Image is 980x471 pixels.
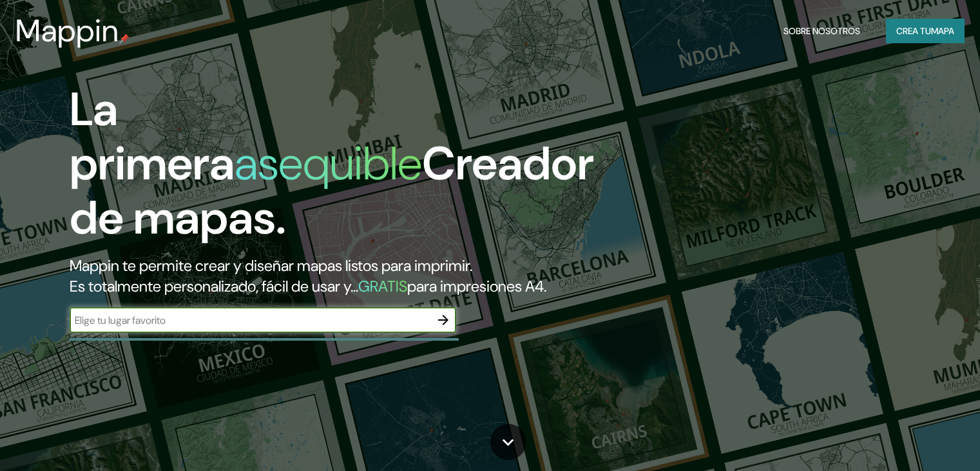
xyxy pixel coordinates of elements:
[119,34,130,44] img: pin de mapeo
[407,276,546,296] font: para impresiones A4.
[70,134,594,248] font: Creador de mapas.
[931,25,954,37] font: mapa
[896,25,931,37] font: Crea tu
[70,313,430,328] input: Elige tu lugar favorito
[70,79,235,194] font: La primera
[235,134,422,194] font: asequible
[70,256,472,276] font: Mappin te permite crear y diseñar mapas listos para imprimir.
[778,19,865,43] button: Sobre nosotros
[15,10,119,51] font: Mappin
[70,276,358,296] font: Es totalmente personalizado, fácil de usar y...
[886,19,965,43] button: Crea tumapa
[358,276,407,296] font: GRATIS
[783,25,860,37] font: Sobre nosotros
